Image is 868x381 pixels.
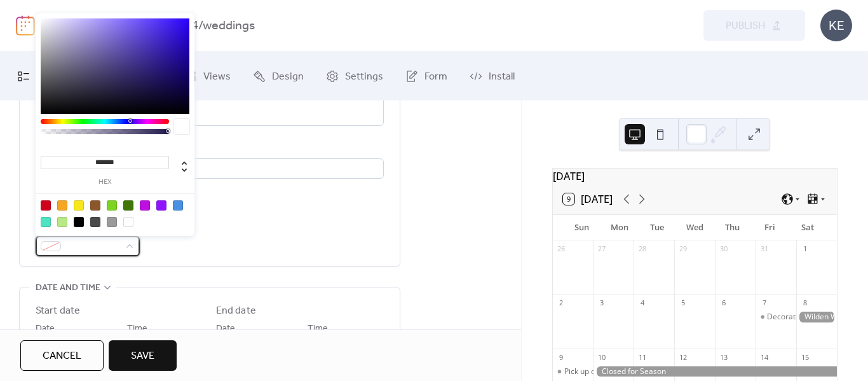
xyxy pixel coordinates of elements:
[316,57,393,95] a: Settings
[216,321,235,336] span: Date
[553,366,593,377] div: Pick up decor
[20,340,104,371] button: Cancel
[767,312,837,322] div: Decorate/rehearsal
[564,366,611,377] div: Pick up decor
[800,244,810,254] div: 1
[637,298,647,308] div: 4
[107,217,117,227] div: #9B9B9B
[489,67,515,87] span: Install
[424,67,447,87] span: Form
[597,352,607,362] div: 10
[678,298,688,308] div: 5
[751,215,789,240] div: Fri
[756,312,796,322] div: Decorate/rehearsal
[272,67,304,87] span: Design
[156,200,166,211] div: #9013FE
[74,217,84,227] div: #000000
[759,298,769,308] div: 7
[36,321,55,336] span: Date
[820,10,852,41] div: KE
[41,200,51,211] div: #D0021B
[175,57,240,95] a: Views
[637,244,647,254] div: 28
[107,200,117,211] div: #7ED321
[123,217,133,227] div: #FFFFFF
[796,312,837,322] div: Wilden Wedding
[243,57,313,95] a: Design
[123,200,133,211] div: #417505
[345,67,383,87] span: Settings
[460,57,524,95] a: Install
[638,215,675,240] div: Tue
[173,200,183,211] div: #4A90E2
[203,67,231,87] span: Views
[678,352,688,362] div: 12
[36,303,80,319] div: Start date
[36,281,100,296] span: Date and time
[800,298,810,308] div: 8
[597,244,607,254] div: 27
[557,352,566,362] div: 9
[719,352,728,362] div: 13
[57,217,67,227] div: #B8E986
[90,200,100,211] div: #8B572A
[216,303,256,319] div: End date
[559,190,617,208] button: 9[DATE]
[593,366,837,377] div: Closed for Season
[800,352,810,362] div: 15
[563,215,600,240] div: Sun
[557,244,566,254] div: 26
[597,298,607,308] div: 3
[719,244,728,254] div: 30
[8,57,92,95] a: My Events
[109,340,177,371] button: Save
[719,298,728,308] div: 6
[676,215,714,240] div: Wed
[203,14,255,38] b: weddings
[637,352,647,362] div: 11
[16,15,35,36] img: logo
[131,349,154,364] span: Save
[36,141,381,156] div: Location
[396,57,457,95] a: Form
[41,217,51,227] div: #50E3C2
[557,298,566,308] div: 2
[759,244,769,254] div: 31
[90,217,100,227] div: #4A4A4A
[74,200,84,211] div: #F8E71C
[759,352,769,362] div: 14
[41,179,169,186] label: hex
[308,321,328,336] span: Time
[127,321,147,336] span: Time
[198,14,203,38] b: /
[57,200,67,211] div: #F5A623
[789,215,827,240] div: Sat
[553,169,837,184] div: [DATE]
[714,215,751,240] div: Thu
[600,215,638,240] div: Mon
[43,349,81,364] span: Cancel
[140,200,150,211] div: #BD10E0
[678,244,688,254] div: 29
